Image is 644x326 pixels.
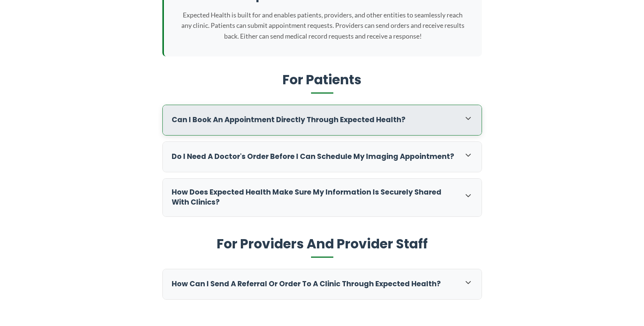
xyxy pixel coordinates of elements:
[162,71,482,94] h2: For Patients
[162,235,482,258] h2: For Providers And Provider Staff
[172,279,456,289] h3: How can I send a referral or order to a clinic through Expected Health?
[163,105,482,135] div: Can I book an appointment directly through Expected Health?
[163,269,482,299] div: How can I send a referral or order to a clinic through Expected Health?
[172,152,456,162] h3: Do I need a doctor's order before I can schedule my imaging appointment?
[163,179,482,216] div: How does Expected Health make sure my information is securely shared with clinics?
[179,10,467,41] p: Expected Health is built for and enables patients, providers, and other entities to seamlessly re...
[172,115,456,125] h3: Can I book an appointment directly through Expected Health?
[163,142,482,172] div: Do I need a doctor's order before I can schedule my imaging appointment?
[172,188,456,208] h3: How does Expected Health make sure my information is securely shared with clinics?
